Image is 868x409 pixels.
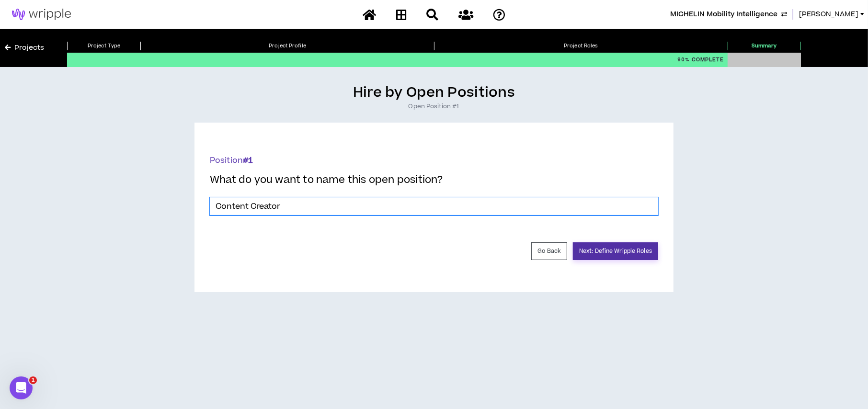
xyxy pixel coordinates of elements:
p: 90 % [677,53,724,67]
button: Next: Define Wripple Roles [573,242,658,260]
button: Go Back [531,242,567,260]
span: MICHELIN Mobility Intelligence [670,9,777,20]
b: # 1 [243,155,253,166]
span: 1 [29,376,37,384]
input: Open position name [210,197,658,216]
p: Summary [728,42,801,50]
p: Position [210,155,658,167]
p: Project Type [67,42,140,50]
span: Complete [692,56,724,64]
p: Project Profile [140,42,434,50]
h4: Hire by Open Positions [5,84,863,102]
h1: Open Position #1 [5,102,863,111]
iframe: Intercom live chat [10,376,33,399]
button: MICHELIN Mobility Intelligence [670,9,787,20]
span: [PERSON_NAME] [799,9,858,20]
p: Project Roles [434,42,728,50]
a: Projects [5,43,44,53]
h5: What do you want to name this open position? [210,174,658,186]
